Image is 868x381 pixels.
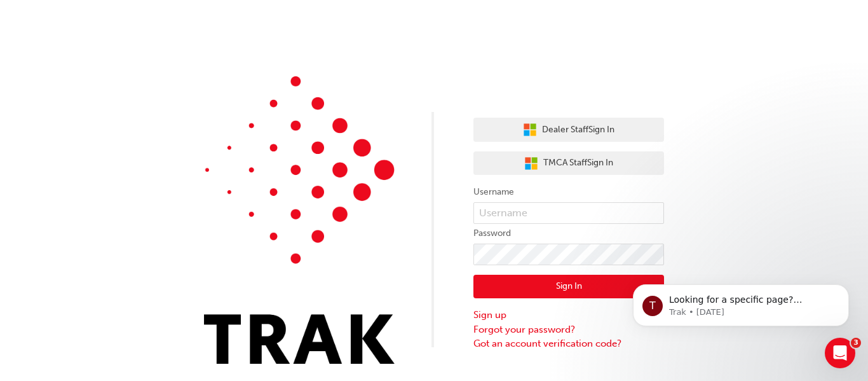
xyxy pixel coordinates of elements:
label: Password [473,226,664,241]
iframe: Intercom notifications message [614,258,868,347]
span: 3 [851,338,861,348]
span: Dealer Staff Sign In [542,123,614,137]
iframe: Intercom live chat [825,338,855,368]
button: Dealer StaffSign In [473,118,664,142]
label: Username [473,184,664,200]
a: Sign up [473,308,664,322]
span: TMCA Staff Sign In [543,156,613,170]
img: Trak [204,76,395,364]
a: Forgot your password? [473,322,664,337]
input: Username [473,202,664,224]
a: Got an account verification code? [473,336,664,351]
button: TMCA StaffSign In [473,151,664,176]
button: Sign In [473,275,664,299]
